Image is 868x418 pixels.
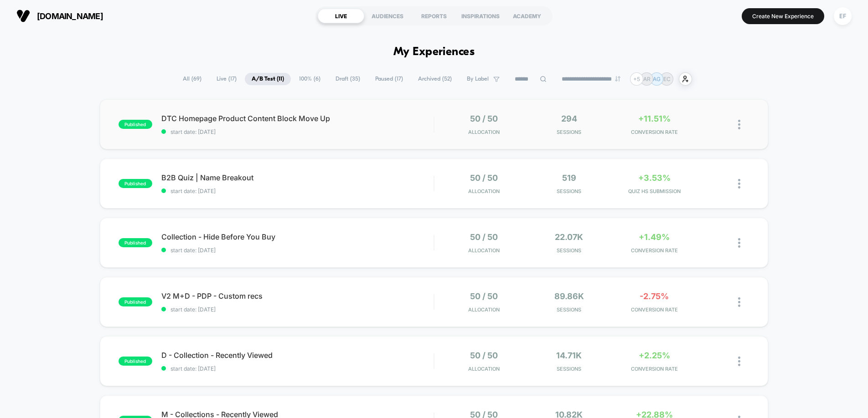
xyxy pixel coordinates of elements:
[470,291,498,301] span: 50 / 50
[37,11,103,21] span: [DOMAIN_NAME]
[639,351,670,360] span: +2.25%
[411,9,457,23] div: REPORTS
[468,306,500,313] span: Allocation
[638,173,671,183] span: +3.53%
[630,72,643,86] div: + 5
[556,351,582,360] span: 14.71k
[210,73,243,85] span: Live ( 17 )
[470,351,498,360] span: 50 / 50
[292,73,327,85] span: 100% ( 6 )
[161,291,434,301] span: V2 M+D - PDP - Custom recs
[393,46,475,59] h1: My Experiences
[614,247,695,254] span: CONVERSION RATE
[16,9,30,23] img: Visually logo
[742,8,824,24] button: Create New Experience
[329,73,367,85] span: Draft ( 35 )
[468,366,500,372] span: Allocation
[638,114,671,123] span: +11.51%
[176,73,208,85] span: All ( 69 )
[457,9,504,23] div: INSPIRATIONS
[738,297,740,307] img: close
[119,297,152,306] span: published
[504,9,550,23] div: ACADEMY
[161,128,434,135] span: start date: [DATE]
[614,188,695,194] span: Quiz Hs Submission
[738,357,740,366] img: close
[161,306,434,313] span: start date: [DATE]
[615,76,620,82] img: end
[411,73,459,85] span: Archived ( 52 )
[614,366,695,372] span: CONVERSION RATE
[318,9,364,23] div: LIVE
[468,188,500,194] span: Allocation
[161,351,434,360] span: D - Collection - Recently Viewed
[161,247,434,254] span: start date: [DATE]
[245,73,291,85] span: A/B Test ( 11 )
[529,247,610,254] span: Sessions
[738,238,740,248] img: close
[663,76,671,82] p: EC
[738,179,740,189] img: close
[119,120,152,129] span: published
[831,7,854,25] button: EF
[161,365,434,372] span: start date: [DATE]
[643,76,651,82] p: AR
[161,188,434,194] span: start date: [DATE]
[364,9,411,23] div: AUDIENCES
[161,173,434,182] span: B2B Quiz | Name Breakout
[529,366,610,372] span: Sessions
[161,114,434,123] span: DTC Homepage Product Content Block Move Up
[614,306,695,313] span: CONVERSION RATE
[640,291,669,301] span: -2.75%
[653,76,661,82] p: AG
[529,306,610,313] span: Sessions
[738,120,740,129] img: close
[529,129,610,135] span: Sessions
[834,7,852,25] div: EF
[529,188,610,194] span: Sessions
[161,232,434,241] span: Collection - Hide Before You Buy
[561,114,577,123] span: 294
[470,114,498,123] span: 50 / 50
[555,232,583,242] span: 22.07k
[468,129,500,135] span: Allocation
[562,173,576,183] span: 519
[368,73,410,85] span: Paused ( 17 )
[554,291,584,301] span: 89.86k
[467,76,489,82] span: By Label
[119,179,152,188] span: published
[119,238,152,247] span: published
[614,129,695,135] span: CONVERSION RATE
[468,247,500,254] span: Allocation
[470,232,498,242] span: 50 / 50
[639,232,670,242] span: +1.49%
[14,9,106,23] button: [DOMAIN_NAME]
[470,173,498,183] span: 50 / 50
[119,357,152,366] span: published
